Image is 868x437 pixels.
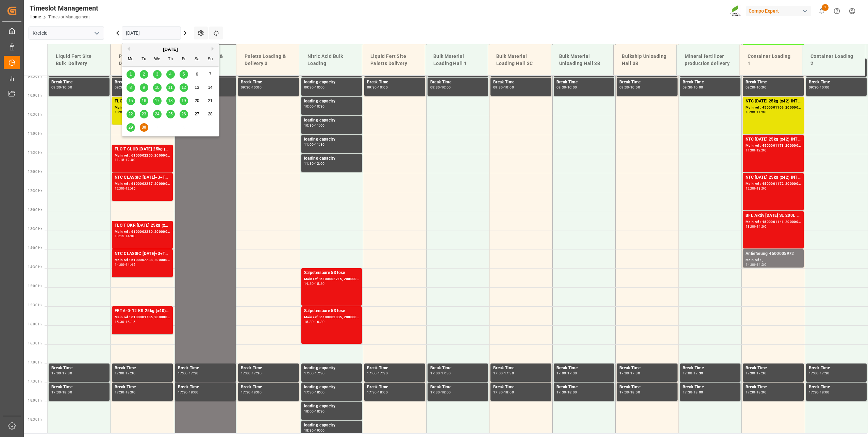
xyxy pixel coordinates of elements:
[314,372,315,375] div: -
[683,79,738,86] div: Break Time
[195,98,199,103] span: 20
[126,158,135,161] div: 12:00
[746,98,801,105] div: NTC [DATE] 25kg (x42) INT MTO
[430,384,486,391] div: Break Time
[694,86,703,89] div: 10:00
[504,372,514,375] div: 17:30
[241,79,296,86] div: Break Time
[166,70,175,79] div: Choose Thursday, September 4th, 2025
[756,149,766,152] div: 12:00
[115,86,124,89] div: 09:30
[178,384,233,391] div: Break Time
[304,117,360,124] div: loading capacity
[756,263,766,266] div: 14:30
[440,372,441,375] div: -
[124,263,126,266] div: -
[126,263,135,266] div: 14:45
[241,372,251,375] div: 17:00
[820,372,830,375] div: 17:30
[629,86,630,89] div: -
[153,55,162,64] div: We
[153,83,162,92] div: Choose Wednesday, September 10th, 2025
[304,282,314,285] div: 14:30
[493,86,503,89] div: 09:30
[746,225,755,228] div: 13:00
[115,222,170,229] div: FLO T BKR [DATE] 25kg (x40) D,ATBT SPORT [DATE] 25%UH 3M 25kg (x40) INTFLO T CLUB [DATE] 25kg (x4...
[124,68,217,134] div: month 2025-09
[241,384,296,391] div: Break Time
[51,365,107,372] div: Break Time
[367,365,422,372] div: Break Time
[304,314,360,320] div: Main ref : 6100002035, 2000001544
[51,372,61,375] div: 17:00
[683,365,738,372] div: Break Time
[304,136,360,143] div: loading capacity
[140,123,148,132] div: Choose Tuesday, September 30th, 2025
[251,372,252,375] div: -
[28,75,42,78] span: 09:30 Hr
[153,110,162,118] div: Choose Wednesday, September 24th, 2025
[180,70,188,79] div: Choose Friday, September 5th, 2025
[556,372,566,375] div: 17:00
[378,372,388,375] div: 17:30
[304,270,360,276] div: Salpetersäure 53 lose
[115,181,170,187] div: Main ref : 6100002237, 2000001528
[441,86,451,89] div: 10:00
[566,372,567,375] div: -
[809,372,819,375] div: 17:00
[126,234,135,238] div: 14:00
[820,86,830,89] div: 10:00
[181,98,186,103] span: 19
[116,50,168,70] div: Paletts Loading & Delivery 1
[746,181,801,187] div: Main ref : 4500001172, 2000001248
[314,320,315,323] div: -
[430,372,440,375] div: 17:00
[140,70,148,79] div: Choose Tuesday, September 2nd, 2025
[178,372,188,375] div: 17:00
[494,50,545,70] div: Bulk Material Loading Hall 3C
[141,98,146,103] span: 16
[818,372,819,375] div: -
[746,79,801,86] div: Break Time
[208,112,212,116] span: 28
[156,72,158,77] span: 3
[183,72,185,77] span: 5
[124,320,126,323] div: -
[28,94,42,97] span: 10:00 Hr
[193,55,201,64] div: Sa
[28,227,42,231] span: 13:30 Hr
[619,50,671,70] div: Bulkship Unloading Hall 3B
[53,50,105,70] div: Liquid Fert Site Bulk Delivery
[115,263,124,266] div: 14:00
[304,143,314,146] div: 11:00
[756,372,766,375] div: 17:30
[166,97,175,105] div: Choose Thursday, September 18th, 2025
[367,79,422,86] div: Break Time
[829,3,845,19] button: Help Center
[503,372,504,375] div: -
[755,263,756,266] div: -
[567,86,577,89] div: 10:00
[314,162,315,165] div: -
[187,372,188,375] div: -
[168,98,172,103] span: 18
[746,105,801,111] div: Main ref : 4500001169, 2000001248
[115,257,170,263] div: Main ref : 6100002238, 2000001528
[127,110,135,118] div: Choose Monday, September 22nd, 2025
[694,372,703,375] div: 17:30
[208,98,212,103] span: 21
[746,257,801,263] div: Main ref : ,
[178,365,233,372] div: Break Time
[441,372,451,375] div: 17:30
[122,46,219,53] div: [DATE]
[153,97,162,105] div: Choose Wednesday, September 17th, 2025
[122,27,181,39] input: DD.MM.YYYY
[746,372,755,375] div: 17:00
[367,86,377,89] div: 09:30
[630,86,640,89] div: 10:00
[556,86,566,89] div: 09:30
[755,111,756,114] div: -
[141,112,146,116] span: 23
[809,86,819,89] div: 09:30
[556,50,608,70] div: Bulk Material Unloading Hall 3B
